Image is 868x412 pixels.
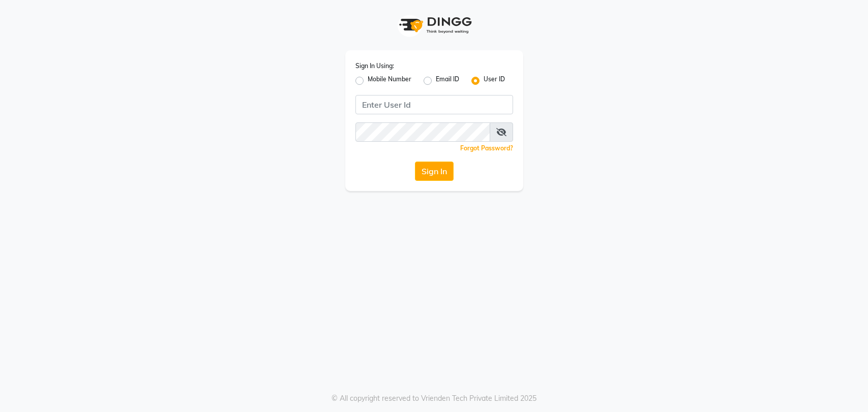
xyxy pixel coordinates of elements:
img: logo1.svg [394,10,475,40]
input: Username [355,122,490,142]
a: Forgot Password? [460,144,513,152]
input: Username [355,95,513,114]
button: Sign In [415,162,454,181]
label: Mobile Number [368,75,411,87]
label: Email ID [436,75,459,87]
label: Sign In Using: [355,61,394,71]
label: User ID [484,75,505,87]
